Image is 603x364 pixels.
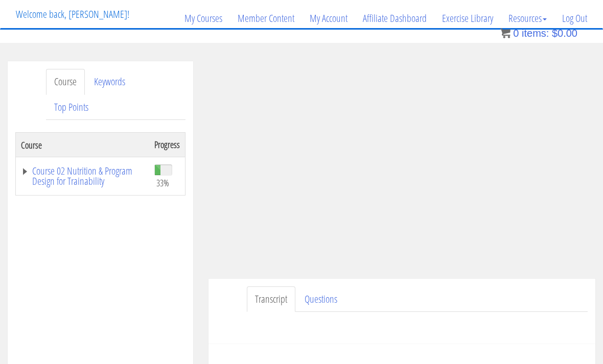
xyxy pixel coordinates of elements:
span: items: [522,28,549,39]
th: Course [16,133,150,157]
span: 0 [513,28,519,39]
span: $ [552,28,558,39]
a: Course [46,69,85,95]
a: Course 02 Nutrition & Program Design for Trainability [21,166,144,186]
a: Keywords [86,69,133,95]
bdi: 0.00 [552,28,577,39]
a: Questions [296,286,345,312]
th: Progress [149,133,185,157]
a: Top Points [46,94,97,120]
span: 33% [156,177,169,188]
img: icon11.png [500,28,511,38]
a: Transcript [247,286,295,312]
a: 0 items: $0.00 [500,28,577,39]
